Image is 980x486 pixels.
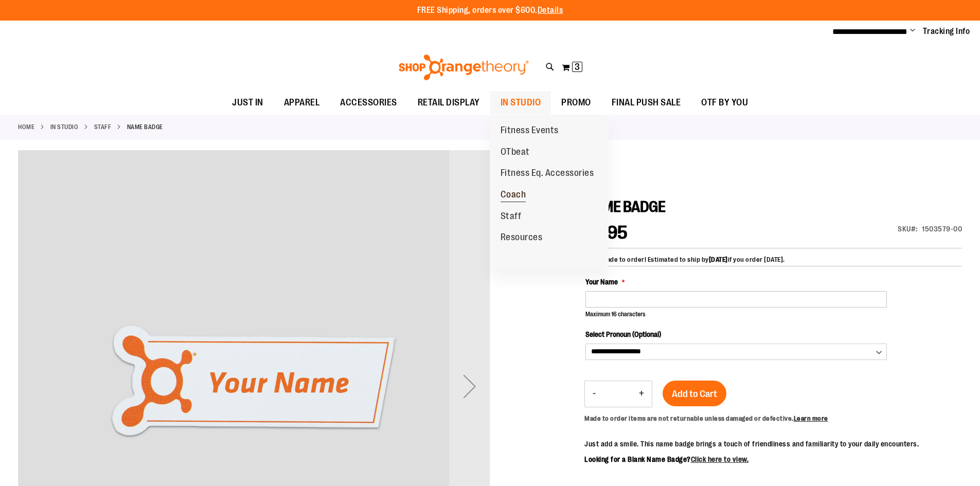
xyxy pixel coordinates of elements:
[490,227,553,248] a: Resources
[672,388,717,400] span: Add to Cart
[585,310,887,319] p: Maximum 16 characters
[923,26,970,37] a: Tracking Info
[407,91,490,115] a: RETAIL DISPLAY
[490,91,551,114] a: IN STUDIO
[612,91,681,114] span: FINAL PUSH SALE
[584,414,962,424] div: Made to order items are not returnable unless damaged or defective.
[601,91,691,115] a: FINAL PUSH SALE
[222,91,274,115] a: JUST IN
[585,278,618,286] span: Your Name
[501,189,526,202] span: Coach
[575,62,580,72] span: 3
[94,122,112,132] a: Staff
[584,455,749,463] b: Looking for a Blank Name Badge?
[709,256,728,263] span: [DATE]
[490,115,609,269] ul: IN STUDIO
[794,415,828,422] a: Learn more
[274,91,330,115] a: APPAREL
[691,455,749,463] a: Click here to view.
[501,168,594,181] span: Fitness Eq. Accessories
[701,91,748,114] span: OTF BY YOU
[490,163,604,184] a: Fitness Eq. Accessories
[584,198,665,215] span: NAME BADGE
[490,141,540,163] a: OTbeat
[898,225,918,233] strong: SKU
[340,91,397,114] span: ACCESSORIES
[561,91,591,114] span: PROMO
[585,381,603,407] button: Decrease product quantity
[501,232,543,245] span: Resources
[501,125,559,138] span: Fitness Events
[501,147,530,159] span: OTbeat
[538,6,563,15] a: Details
[691,91,758,115] a: OTF BY YOU
[551,91,601,115] a: PROMO
[397,55,530,80] img: Shop Orangetheory
[232,91,263,114] span: JUST IN
[127,122,163,132] strong: NAME BADGE
[910,26,915,37] button: Account menu
[663,381,726,406] button: Add to Cart
[490,120,569,141] a: Fitness Events
[501,211,522,224] span: Staff
[490,184,537,206] a: Coach
[922,224,962,234] div: 1503579-00
[501,91,541,114] span: IN STUDIO
[585,330,661,338] span: Select Pronoun (Optional)
[601,255,785,266] div: Made to order! Estimated to ship by if you order [DATE].
[330,91,407,115] a: ACCESSORIES
[50,122,79,132] a: IN STUDIO
[631,381,652,407] button: Increase product quantity
[18,122,34,132] a: Home
[603,382,631,406] input: Product quantity
[417,5,563,16] p: FREE Shipping, orders over $600.
[284,91,320,114] span: APPAREL
[490,206,532,227] a: Staff
[418,91,480,114] span: RETAIL DISPLAY
[584,439,919,449] p: Just add a smile. This name badge brings a touch of friendliness and familiarity to your daily en...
